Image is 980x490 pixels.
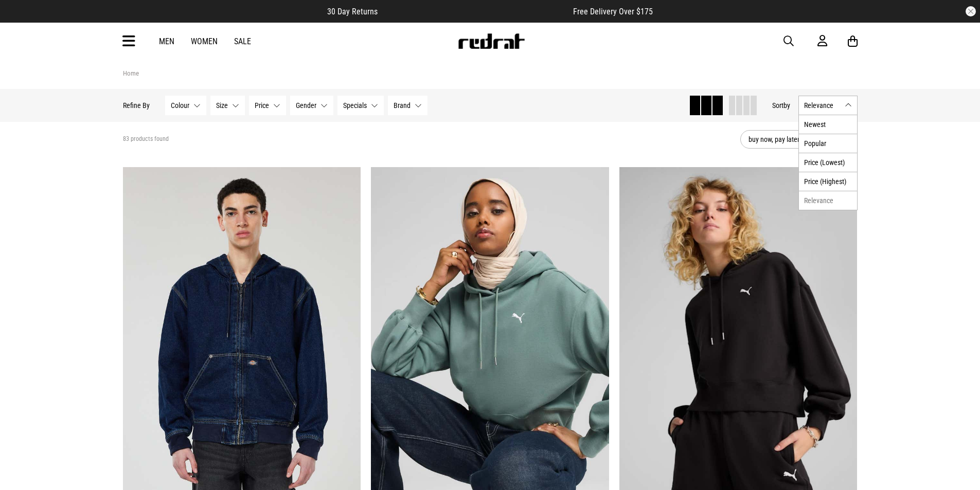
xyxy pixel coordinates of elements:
[799,153,857,172] li: Price (Lowest)
[337,96,384,115] button: Specials
[798,96,858,115] button: Relevance
[783,101,790,110] span: by
[165,96,206,115] button: Colour
[171,101,189,110] span: Colour
[8,4,39,35] button: Open LiveChat chat widget
[123,69,139,77] a: Home
[799,172,857,191] li: Price (Highest)
[394,101,411,110] span: Brand
[296,101,316,110] span: Gender
[191,37,218,46] a: Women
[398,6,553,16] iframe: Customer reviews powered by Trustpilot
[799,191,857,210] li: Relevance
[749,133,834,146] span: buy now, pay later option
[457,33,525,49] img: Redrat logo
[123,101,150,110] p: Refine By
[249,96,286,115] button: Price
[772,99,790,112] button: Sortby
[573,7,653,16] span: Free Delivery Over $175
[255,101,269,110] span: Price
[388,96,427,115] button: Brand
[159,37,174,46] a: Men
[804,101,841,110] span: Relevance
[740,130,858,149] button: buy now, pay later option
[799,134,857,153] li: Popular
[290,96,333,115] button: Gender
[327,7,378,16] span: 30 Day Returns
[343,101,367,110] span: Specials
[234,37,251,46] a: Sale
[799,115,857,134] li: Newest
[210,96,245,115] button: Size
[123,135,169,143] span: 83 products found
[216,101,228,110] span: Size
